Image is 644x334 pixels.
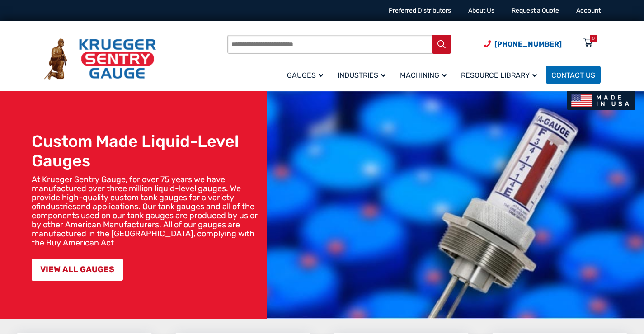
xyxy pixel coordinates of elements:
[32,132,262,170] h1: Custom Made Liquid-Level Gauges
[592,35,595,42] div: 0
[332,64,395,85] a: Industries
[395,64,456,85] a: Machining
[400,71,447,80] span: Machining
[282,64,332,85] a: Gauges
[461,71,537,80] span: Resource Library
[576,7,601,14] a: Account
[551,71,595,80] span: Contact Us
[494,40,562,48] span: [PHONE_NUMBER]
[567,91,635,110] img: Made In USA
[512,7,559,14] a: Request a Quote
[389,7,451,14] a: Preferred Distributors
[44,38,156,80] img: Krueger Sentry Gauge
[267,91,644,319] img: bg_hero_bannerksentry
[468,7,494,14] a: About Us
[338,71,385,80] span: Industries
[32,175,262,247] p: At Krueger Sentry Gauge, for over 75 years we have manufactured over three million liquid-level g...
[456,64,546,85] a: Resource Library
[41,202,76,212] a: industries
[484,38,562,50] a: Phone Number (920) 434-8860
[546,66,601,84] a: Contact Us
[32,259,123,281] a: VIEW ALL GAUGES
[287,71,323,80] span: Gauges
